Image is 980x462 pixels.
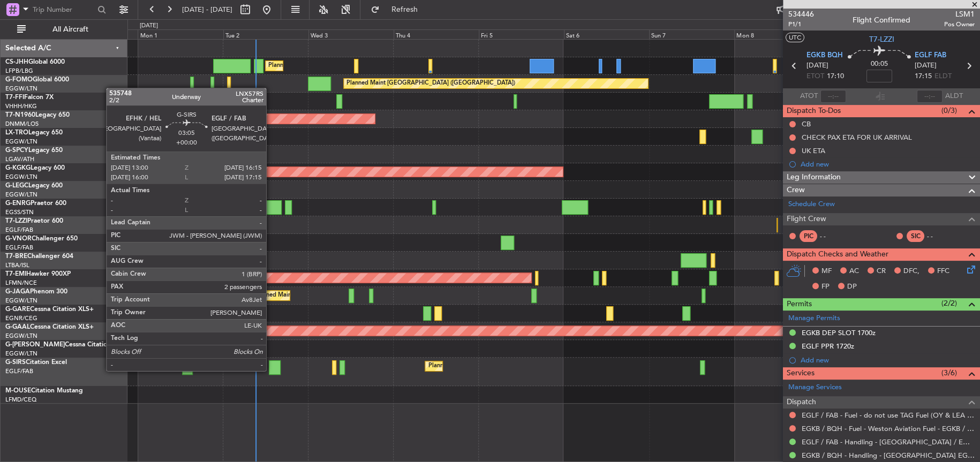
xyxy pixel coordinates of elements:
[138,29,223,39] div: Mon 1
[806,71,824,82] span: ETOT
[802,342,854,351] div: EGLF PPR 1720z
[915,71,932,82] span: 17:15
[5,120,39,128] a: DNMM/LOS
[5,112,35,118] span: T7-N1960
[5,77,69,83] a: G-FOMOGlobal 6000
[787,213,826,225] span: Flight Crew
[787,248,888,261] span: Dispatch Checks and Weather
[5,359,26,366] span: G-SIRS
[479,29,564,39] div: Fri 5
[5,77,33,83] span: G-FOMO
[5,306,94,313] a: G-GARECessna Citation XLS+
[5,342,124,348] a: G-[PERSON_NAME]Cessna Citation XLS
[820,231,844,241] div: - -
[937,266,949,277] span: FFC
[821,266,832,277] span: MF
[5,342,65,348] span: G-[PERSON_NAME]
[806,50,843,61] span: EGKB BQH
[5,138,37,146] a: EGGW/LTN
[428,358,597,374] div: Planned Maint [GEOGRAPHIC_DATA] ([GEOGRAPHIC_DATA])
[800,91,818,102] span: ATOT
[5,396,36,404] a: LFMD/CEQ
[944,9,975,20] span: LSM1
[5,244,33,252] a: EGLF/FAB
[941,298,957,309] span: (2/2)
[5,59,28,65] span: CS-JHH
[877,266,886,277] span: CR
[787,184,805,196] span: Crew
[5,324,94,330] a: G-GAALCessna Citation XLS+
[944,20,975,29] span: Pos Owner
[788,9,814,20] span: 534446
[5,155,34,163] a: LGAV/ATH
[787,367,815,380] span: Services
[802,119,811,128] div: CB
[254,287,423,304] div: Planned Maint [GEOGRAPHIC_DATA] ([GEOGRAPHIC_DATA])
[5,67,33,75] a: LFPB/LBG
[5,147,28,154] span: G-SPCY
[308,29,394,39] div: Wed 3
[5,332,37,340] a: EGGW/LTN
[155,270,257,286] div: Planned Maint [GEOGRAPHIC_DATA]
[788,313,840,324] a: Manage Permits
[915,60,937,71] span: [DATE]
[802,451,975,460] a: EGKB / BQH - Handling - [GEOGRAPHIC_DATA] EGKB / [GEOGRAPHIC_DATA]
[5,236,78,242] a: G-VNORChallenger 650
[5,367,33,375] a: EGLF/FAB
[802,146,825,155] div: UK ETA
[907,230,924,242] div: SIC
[649,29,734,39] div: Sun 7
[934,71,952,82] span: ELDT
[927,231,951,241] div: - -
[941,105,957,116] span: (0/3)
[5,130,63,136] a: LX-TROLegacy 650
[787,298,812,310] span: Permits
[5,112,70,118] a: T7-N1960Legacy 650
[827,71,844,82] span: 17:10
[12,21,116,38] button: All Aircraft
[5,102,37,110] a: VHHH/HKG
[5,85,37,93] a: EGGW/LTN
[268,58,437,74] div: Planned Maint [GEOGRAPHIC_DATA] ([GEOGRAPHIC_DATA])
[223,29,308,39] div: Tue 2
[5,271,26,277] span: T7-EMI
[5,94,24,101] span: T7-FFI
[5,218,63,224] a: T7-LZZIPraetor 600
[5,261,29,269] a: LTBA/ISL
[801,160,975,169] div: Add new
[5,306,30,313] span: G-GARE
[786,33,804,42] button: UTC
[5,183,28,189] span: G-LEGC
[5,314,37,322] a: EGNR/CEG
[5,253,73,260] a: T7-BREChallenger 604
[5,350,37,358] a: EGGW/LTN
[787,105,841,117] span: Dispatch To-Dos
[5,191,37,199] a: EGGW/LTN
[5,130,28,136] span: LX-TRO
[788,199,835,210] a: Schedule Crew
[5,279,37,287] a: LFMN/NCE
[800,230,817,242] div: PIC
[5,165,65,171] a: G-KGKGLegacy 600
[869,34,894,45] span: T7-LZZI
[5,208,34,216] a: EGSS/STN
[787,171,841,184] span: Leg Information
[802,411,975,420] a: EGLF / FAB - Fuel - do not use TAG Fuel (OY & LEA only) EGLF / FAB
[5,218,27,224] span: T7-LZZI
[945,91,963,102] span: ALDT
[821,282,830,292] span: FP
[802,424,975,433] a: EGKB / BQH - Fuel - Weston Aviation Fuel - EGKB / BQH
[564,29,649,39] div: Sat 6
[847,282,857,292] span: DP
[5,324,30,330] span: G-GAAL
[5,147,63,154] a: G-SPCYLegacy 650
[788,382,842,393] a: Manage Services
[801,355,975,365] div: Add new
[871,59,888,70] span: 00:05
[903,266,919,277] span: DFC,
[346,75,515,92] div: Planned Maint [GEOGRAPHIC_DATA] ([GEOGRAPHIC_DATA])
[820,90,846,103] input: --:--
[734,29,819,39] div: Mon 8
[5,388,31,394] span: M-OUSE
[28,26,113,33] span: All Aircraft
